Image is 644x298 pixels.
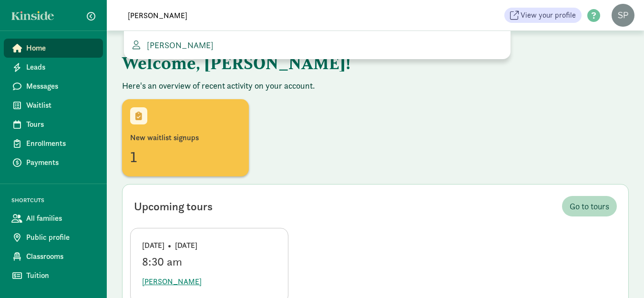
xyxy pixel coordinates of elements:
span: Classrooms [26,251,95,262]
div: 8:30 am [142,255,276,268]
a: Classrooms [4,247,103,266]
h1: Welcome, [PERSON_NAME]! [122,46,594,80]
span: Leads [26,62,95,73]
span: Home [26,42,95,54]
span: View your profile [521,10,576,21]
a: All families [4,209,103,228]
a: Enrollments [4,134,103,153]
span: Go to tours [570,200,609,213]
span: Payments [26,157,95,168]
span: Tuition [26,270,95,281]
a: New waitlist signups1 [122,99,249,176]
p: Here's an overview of recent activity on your account. [122,80,629,92]
input: Search for a family, child or location [122,6,389,25]
div: Upcoming tours [134,198,213,215]
a: View your profile [504,8,582,23]
span: Waitlist [26,100,95,111]
a: Home [4,39,103,58]
a: Tours [4,115,103,134]
div: [DATE] • [DATE] [142,240,276,251]
span: Tours [26,119,95,130]
iframe: Chat Widget [596,252,644,298]
span: Enrollments [26,138,95,149]
a: Waitlist [4,96,103,115]
span: Messages [26,81,95,92]
button: [PERSON_NAME] [142,272,202,291]
a: Go to tours [562,196,617,216]
a: [PERSON_NAME] [132,39,503,51]
span: [PERSON_NAME] [142,276,202,288]
div: 1 [130,145,241,168]
a: Messages [4,77,103,96]
span: Public profile [26,232,95,243]
a: Leads [4,58,103,77]
a: Public profile [4,228,103,247]
div: New waitlist signups [130,132,241,144]
a: Tuition [4,266,103,285]
a: Payments [4,153,103,172]
span: All families [26,213,95,224]
span: [PERSON_NAME] [143,40,214,51]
